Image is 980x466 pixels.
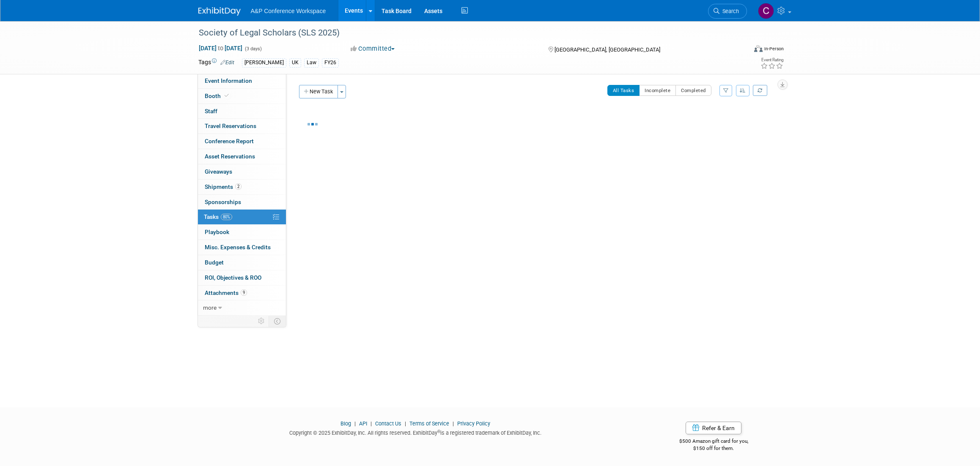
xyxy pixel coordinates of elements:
[198,427,633,437] div: Copyright © 2025 ExhibitDay, Inc. All rights reserved. ExhibitDay is a registered trademark of Ex...
[205,199,241,205] span: Sponsorships
[198,119,286,134] a: Travel Reservations
[555,46,660,53] span: [GEOGRAPHIC_DATA], [GEOGRAPHIC_DATA]
[198,240,286,255] a: Misc. Expenses & Credits
[754,45,763,52] img: Format-Inperson.png
[205,93,231,99] span: Booth
[217,45,225,52] span: to
[254,316,269,327] td: Personalize Event Tab Strip
[198,44,243,52] span: [DATE] [DATE]
[225,93,229,98] i: Booth reservation complete
[764,46,784,52] div: In-Person
[457,420,490,427] a: Privacy Policy
[205,77,252,84] span: Event Information
[205,289,247,296] span: Attachments
[719,8,739,14] span: Search
[368,420,374,427] span: |
[205,244,271,251] span: Misc. Expenses & Credits
[198,89,286,104] a: Booth
[269,316,286,327] td: Toggle Event Tabs
[241,289,247,296] span: 9
[203,304,217,311] span: more
[235,183,242,190] span: 2
[686,422,741,434] a: Refer & Earn
[639,85,676,96] button: Incomplete
[205,183,242,190] span: Shipments
[198,58,234,68] td: Tags
[198,210,286,224] a: Tasks80%
[198,74,286,88] a: Event Information
[205,168,232,175] span: Giveaways
[753,85,767,96] a: Refresh
[198,134,286,149] a: Conference Report
[437,429,440,434] sup: ®
[375,420,401,427] a: Contact Us
[359,420,367,427] a: API
[205,123,256,129] span: Travel Reservations
[307,123,318,125] img: loading...
[205,138,254,144] span: Conference Report
[196,25,734,41] div: Society of Legal Scholars (SLS 2025)
[198,104,286,119] a: Staff
[198,225,286,240] a: Playbook
[450,420,456,427] span: |
[708,4,747,19] a: Search
[221,214,232,220] span: 80%
[403,420,408,427] span: |
[289,58,301,67] div: UK
[198,7,241,16] img: ExhibitDay
[251,8,326,14] span: A&P Conference Workspace
[205,259,224,266] span: Budget
[205,153,255,160] span: Asset Reservations
[204,213,232,220] span: Tasks
[758,3,774,19] img: Christine Ritchlin
[198,286,286,300] a: Attachments9
[198,270,286,285] a: ROI, Objectives & ROO
[299,85,338,98] button: New Task
[645,432,782,452] div: $500 Amazon gift card for you,
[304,58,319,67] div: Law
[198,195,286,210] a: Sponsorships
[760,58,783,62] div: Event Rating
[244,46,262,52] span: (3 days)
[645,445,782,452] div: $150 off for them.
[198,180,286,194] a: Shipments2
[322,58,339,67] div: FY26
[607,85,640,96] button: All Tasks
[409,420,449,427] a: Terms of Service
[198,300,286,315] a: more
[220,60,234,65] a: Edit
[340,420,351,427] a: Blog
[697,44,784,57] div: Event Format
[198,149,286,164] a: Asset Reservations
[242,58,286,67] div: [PERSON_NAME]
[675,85,711,96] button: Completed
[205,108,217,114] span: Staff
[352,420,358,427] span: |
[198,255,286,270] a: Budget
[198,164,286,179] a: Giveaways
[348,44,398,53] button: Committed
[205,229,229,235] span: Playbook
[205,274,261,281] span: ROI, Objectives & ROO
